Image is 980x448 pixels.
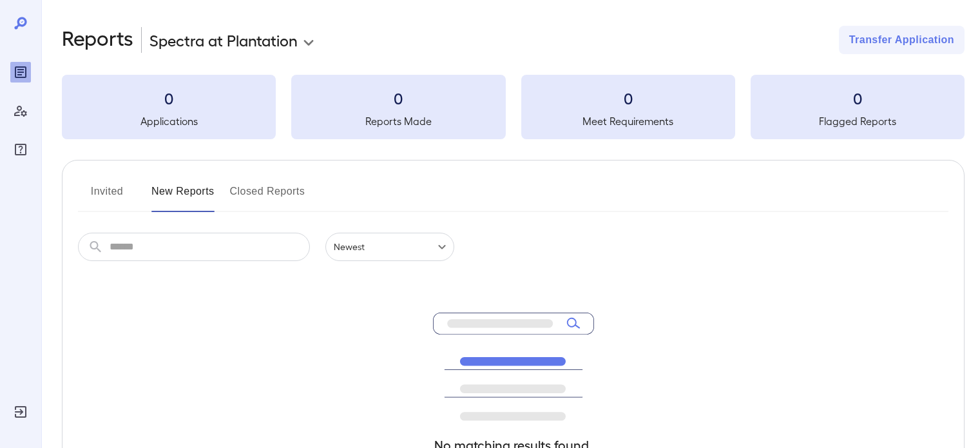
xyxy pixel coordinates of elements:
[78,181,136,212] button: Invited
[149,30,298,50] p: Spectra at Plantation
[62,113,276,129] h5: Applications
[521,113,735,129] h5: Meet Requirements
[751,88,965,108] h3: 0
[10,402,31,422] div: Log Out
[291,113,505,129] h5: Reports Made
[751,113,965,129] h5: Flagged Reports
[62,88,276,108] h3: 0
[10,101,31,121] div: Manage Users
[62,75,965,139] summary: 0Applications0Reports Made0Meet Requirements0Flagged Reports
[10,62,31,83] div: Reports
[230,181,305,212] button: Closed Reports
[521,88,735,108] h3: 0
[62,26,133,54] h2: Reports
[10,139,31,160] div: FAQ
[325,233,454,261] div: Newest
[291,88,505,108] h3: 0
[151,181,215,212] button: New Reports
[839,26,965,54] button: Transfer Application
